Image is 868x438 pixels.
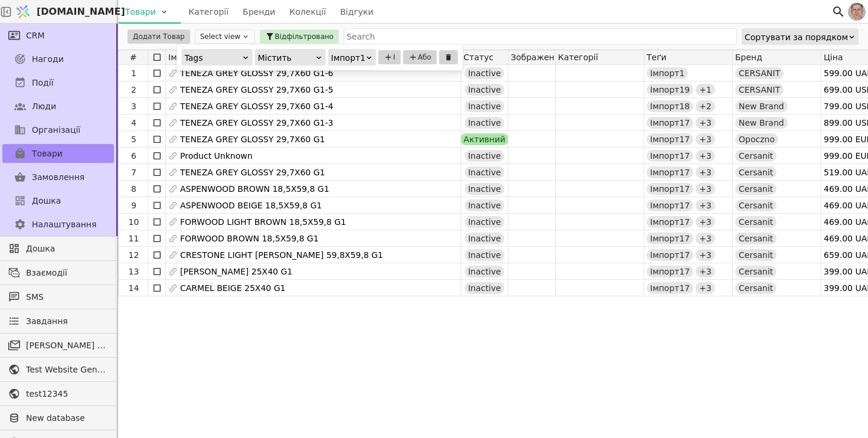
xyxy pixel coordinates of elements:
[260,30,339,44] button: Відфільтровано
[558,53,598,62] span: Категорії
[739,166,773,178] span: Cersanit
[650,249,690,261] span: Імпорт17
[739,183,773,195] span: Cersanit
[2,50,114,68] a: Нагоди
[2,408,114,427] a: New database
[699,266,712,277] span: + 3
[344,28,737,45] input: Search
[739,100,784,112] span: New Brand
[699,216,712,228] span: + 3
[650,282,690,294] span: Імпорт17
[2,360,114,379] a: Test Website General template
[180,197,322,214] span: ASPENWOOD BEIGE 18,5X59,8 G1
[739,133,775,145] span: Opoczno
[2,215,114,234] a: Налаштування
[650,266,690,277] span: Імпорт17
[180,65,333,81] span: TENEZA GREY GLOSSY 29,7X60 G1-6
[468,200,501,211] span: Inactive
[2,287,114,306] a: SMS
[699,249,712,261] span: + 3
[2,239,114,258] a: Дошка
[120,148,148,164] div: 6
[650,216,690,228] span: Імпорт17
[120,280,148,296] div: 14
[699,282,712,294] span: + 3
[378,50,401,64] button: І
[2,144,114,163] a: Товари
[180,98,333,115] span: TENEZA GREY GLOSSY 29,7X60 G1-4
[650,166,690,178] span: Імпорт17
[699,233,712,244] span: + 3
[699,166,712,178] span: + 3
[739,282,773,294] span: Cersanit
[468,166,501,178] span: Inactive
[739,266,773,277] span: Cersanit
[735,53,762,62] span: Бренд
[739,249,773,261] span: Cersanit
[739,150,773,162] span: Cersanit
[2,312,114,331] a: Завдання
[32,124,80,136] span: Організації
[180,148,253,164] span: Product Unknown
[650,84,690,96] span: Імпорт19
[650,133,690,145] span: Імпорт17
[32,100,56,113] span: Люди
[120,181,148,197] div: 8
[32,148,63,160] span: Товари
[468,67,501,79] span: Inactive
[120,115,148,131] div: 4
[650,100,690,112] span: Імпорт18
[26,30,45,42] span: CRM
[180,263,292,280] span: [PERSON_NAME] 25X40 G1
[180,131,325,148] span: TENEZA GREY GLOSSY 29,7X60 G1
[739,117,784,129] span: New Brand
[180,247,383,263] span: CRESTONE LIGHT [PERSON_NAME] 59,8X59,8 G1
[745,29,848,45] div: Сортувати за порядком
[180,115,333,131] span: TENEZA GREY GLOSSY 29,7X60 G1-3
[739,233,773,244] span: Cersanit
[120,230,148,247] div: 11
[12,1,118,23] a: [DOMAIN_NAME]
[120,81,148,98] div: 2
[168,53,184,62] span: Ім'я
[699,133,712,145] span: + 3
[468,216,501,228] span: Inactive
[2,384,114,403] a: test12345
[26,339,108,352] span: [PERSON_NAME] розсилки
[2,120,114,139] a: Організації
[2,73,114,92] a: Події
[699,100,712,112] span: + 2
[511,53,555,62] span: Зображення
[468,150,501,162] span: Inactive
[699,150,712,162] span: + 3
[848,3,866,21] img: 1560949290925-CROPPED-IMG_0201-2-.jpg
[2,168,114,187] a: Замовлення
[2,26,114,45] a: CRM
[26,267,108,279] span: Взаємодії
[195,30,255,44] button: Select view
[464,53,494,62] span: Статус
[650,200,690,211] span: Імпорт17
[128,30,190,44] button: Додати Товар
[180,164,325,181] span: TENEZA GREY GLOSSY 29,7X60 G1
[180,230,319,247] span: FORWOOD BROWN 18,5X59,8 G1
[699,84,712,96] span: + 1
[180,280,285,296] span: CARMEL BEIGE 25X40 G1
[32,171,84,184] span: Замовлення
[120,65,148,81] div: 1
[464,133,505,145] span: Активний
[32,77,54,89] span: Події
[180,214,346,230] span: FORWOOD LIGHT BROWN 18,5X59,8 G1
[650,150,690,162] span: Імпорт17
[37,5,125,19] span: [DOMAIN_NAME]
[468,282,501,294] span: Inactive
[468,84,501,96] span: Inactive
[120,131,148,148] div: 5
[26,388,108,400] span: test12345
[403,50,436,64] button: Або
[26,291,108,303] span: SMS
[739,84,780,96] span: CERSANIT
[699,200,712,211] span: + 3
[120,164,148,181] div: 7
